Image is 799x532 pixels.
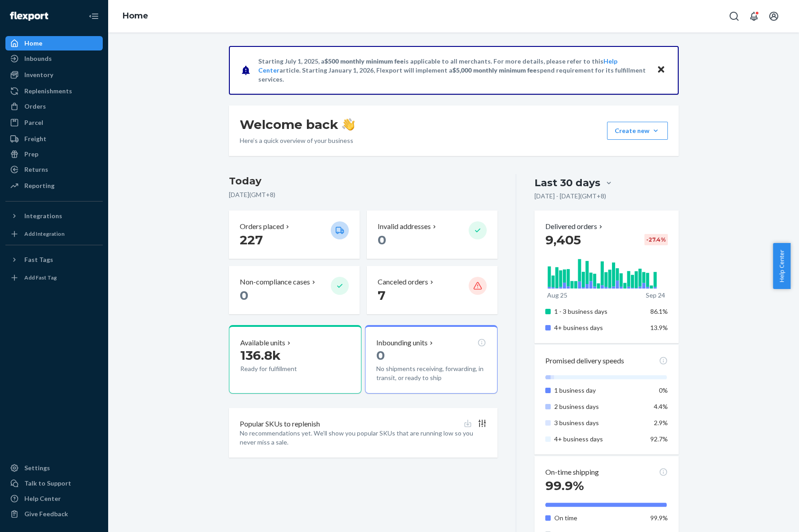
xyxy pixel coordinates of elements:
[5,252,103,267] button: Fast Tags
[644,234,668,245] div: -27.4 %
[24,102,46,111] div: Orders
[378,288,385,303] span: 7
[5,36,103,50] a: Home
[547,291,567,300] p: Aug 25
[534,192,606,201] p: [DATE] - [DATE] ( GMT+8 )
[229,174,498,188] h3: Today
[554,402,643,411] p: 2 business days
[5,68,103,82] a: Inventory
[378,277,428,287] p: Canceled orders
[545,221,604,232] button: Delivered orders
[24,87,72,96] div: Replenishments
[5,132,103,146] a: Freight
[765,7,783,25] button: Open account menu
[367,211,498,259] button: Invalid addresses 0
[554,386,643,395] p: 1 business day
[240,429,487,447] p: No recommendations yet. We’ll show you popular SKUs that are running low so you never miss a sale.
[650,435,668,443] span: 92.7%
[5,461,103,475] a: Settings
[240,364,324,373] p: Ready for fulfillment
[229,190,498,199] p: [DATE] ( GMT+8 )
[240,116,355,133] h1: Welcome back
[24,70,53,79] div: Inventory
[367,266,498,314] button: Canceled orders 7
[240,419,320,429] p: Popular SKUs to replenish
[24,54,52,63] div: Inbounds
[324,57,404,65] span: $500 monthly minimum fee
[5,179,103,193] a: Reporting
[654,419,668,427] span: 2.9%
[5,507,103,521] button: Give Feedback
[554,418,643,427] p: 3 business days
[240,232,263,248] span: 227
[24,211,62,220] div: Integrations
[5,162,103,177] a: Returns
[659,386,668,394] span: 0%
[24,274,57,281] div: Add Fast Tag
[24,479,71,488] div: Talk to Support
[376,364,486,382] p: No shipments receiving, forwarding, in transit, or ready to ship
[650,324,668,331] span: 13.9%
[654,403,668,410] span: 4.4%
[229,325,361,394] button: Available units136.8kReady for fulfillment
[24,255,53,264] div: Fast Tags
[24,181,55,190] div: Reporting
[745,7,763,25] button: Open notifications
[646,291,665,300] p: Sep 24
[554,435,643,444] p: 4+ business days
[365,325,498,394] button: Inbounding units0No shipments receiving, forwarding, in transit, or ready to ship
[5,99,103,114] a: Orders
[376,338,428,348] p: Inbounding units
[545,467,599,477] p: On-time shipping
[545,478,584,493] span: 99.9%
[229,211,360,259] button: Orders placed 227
[545,356,624,366] p: Promised delivery speeds
[773,243,790,289] button: Help Center
[5,227,103,241] a: Add Integration
[545,232,581,248] span: 9,405
[240,348,281,363] span: 136.8k
[5,147,103,161] a: Prep
[5,476,103,491] a: Talk to Support
[85,7,103,25] button: Close Navigation
[554,323,643,332] p: 4+ business days
[24,509,68,518] div: Give Feedback
[534,176,600,190] div: Last 30 days
[115,3,155,29] ol: breadcrumbs
[24,39,42,48] div: Home
[650,514,668,522] span: 99.9%
[378,221,431,232] p: Invalid addresses
[258,57,648,84] p: Starting July 1, 2025, a is applicable to all merchants. For more details, please refer to this a...
[24,494,61,503] div: Help Center
[24,118,43,127] div: Parcel
[240,221,284,232] p: Orders placed
[5,84,103,98] a: Replenishments
[452,66,537,74] span: $5,000 monthly minimum fee
[5,115,103,130] a: Parcel
[655,64,667,77] button: Close
[650,307,668,315] span: 86.1%
[24,463,50,472] div: Settings
[229,266,360,314] button: Non-compliance cases 0
[240,288,248,303] span: 0
[24,165,48,174] div: Returns
[5,209,103,223] button: Integrations
[240,338,285,348] p: Available units
[5,51,103,66] a: Inbounds
[24,134,46,143] div: Freight
[607,122,668,140] button: Create new
[123,11,148,21] a: Home
[24,230,64,238] div: Add Integration
[240,277,310,287] p: Non-compliance cases
[10,12,48,21] img: Flexport logo
[378,232,386,248] span: 0
[725,7,743,25] button: Open Search Box
[376,348,385,363] span: 0
[342,118,355,131] img: hand-wave emoji
[240,136,355,145] p: Here’s a quick overview of your business
[5,271,103,285] a: Add Fast Tag
[554,514,643,523] p: On time
[24,150,38,159] div: Prep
